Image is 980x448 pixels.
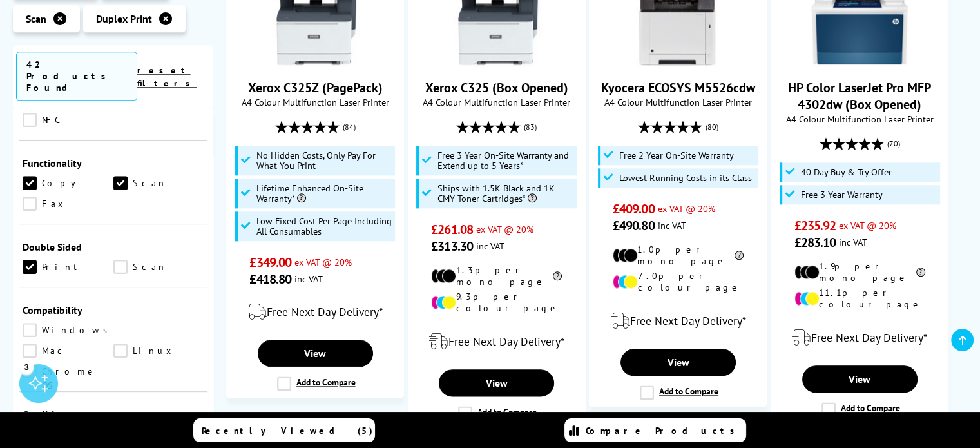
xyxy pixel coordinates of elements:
div: Compatibility [23,304,204,317]
span: inc VAT [294,273,323,285]
a: Chrome OS [23,364,113,378]
a: Mac [23,344,113,358]
a: Xerox C325Z (PagePack) [248,79,383,96]
div: modal_delivery [778,320,941,356]
span: A4 Colour Multifunction Laser Printer [596,96,760,108]
li: 11.1p per colour page [794,287,925,310]
span: (80) [706,115,718,139]
a: Fax [23,197,113,211]
span: £418.80 [249,271,291,287]
a: Recently Viewed (5) [193,418,375,442]
span: A4 Colour Multifunction Laser Printer [233,96,397,108]
a: Xerox C325Z (PagePack) [267,56,363,69]
span: Ships with 1.5K Black and 1K CMY Toner Cartridges* [437,183,573,204]
span: Compare Products [586,425,742,436]
a: Kyocera ECOSYS M5526cdw [601,79,755,96]
li: 9.3p per colour page [431,291,562,314]
span: £409.00 [613,200,655,217]
span: 40 Day Buy & Try Offer [801,167,892,177]
div: modal_delivery [596,303,760,339]
a: Xerox C325 (Box Opened) [448,56,545,69]
li: 1.0p per mono page [613,244,744,267]
a: Compare Products [564,418,746,442]
a: Windows [23,323,115,337]
a: Scan [113,260,204,274]
span: Lowest Running Costs in its Class [619,173,752,183]
span: (70) [887,131,900,156]
a: Scan [113,176,204,190]
span: ex VAT @ 20% [476,223,533,235]
div: Functionality [23,157,204,170]
span: Free 3 Year Warranty [801,190,883,200]
a: View [258,340,373,367]
li: 1.3p per mono page [431,264,562,287]
a: reset filters [137,64,197,89]
span: inc VAT [658,219,686,231]
label: Add to Compare [458,406,537,420]
span: Free 2 Year On-Site Warranty [619,150,734,161]
span: A4 Colour Multifunction Laser Printer [415,96,579,108]
span: ex VAT @ 20% [294,256,352,268]
a: View [439,369,554,396]
span: £490.80 [613,217,655,234]
label: Add to Compare [277,376,356,391]
a: Print [23,260,113,274]
span: Lifetime Enhanced On-Site Warranty* [256,183,392,204]
li: 7.0p per colour page [613,270,744,293]
span: No Hidden Costs, Only Pay For What You Print [256,150,392,171]
a: View [802,365,918,393]
span: Low Fixed Cost Per Page Including All Consumables [256,216,392,237]
span: Duplex Print [96,12,152,25]
span: (84) [343,115,356,139]
span: inc VAT [476,240,504,252]
div: modal_delivery [415,324,579,360]
span: (83) [524,115,537,139]
a: Xerox C325 (Box Opened) [425,79,568,96]
span: ex VAT @ 20% [658,202,715,215]
label: Add to Compare [821,402,900,416]
span: £235.92 [794,217,836,234]
div: Double Sided [23,240,204,253]
label: Add to Compare [640,385,718,400]
span: inc VAT [839,236,867,248]
a: NFC [23,113,113,127]
a: View [620,349,736,376]
span: ex VAT @ 20% [839,219,896,231]
span: Scan [26,12,46,25]
a: Kyocera ECOSYS M5526cdw [629,56,726,69]
span: Recently Viewed (5) [202,425,373,436]
a: HP Color LaserJet Pro MFP 4302dw (Box Opened) [811,56,908,69]
div: Condition [23,408,204,421]
a: Linux [113,344,204,358]
span: £283.10 [794,234,836,251]
div: modal_delivery [233,294,397,330]
span: £261.08 [431,221,473,238]
span: Free 3 Year On-Site Warranty and Extend up to 5 Years* [437,150,573,171]
a: Copy [23,176,113,190]
li: 1.9p per mono page [794,260,925,284]
div: 3 [19,360,34,374]
span: 42 Products Found [16,52,137,101]
span: £313.30 [431,238,473,255]
span: £349.00 [249,254,291,271]
span: A4 Colour Multifunction Laser Printer [778,113,941,125]
a: HP Color LaserJet Pro MFP 4302dw (Box Opened) [788,79,931,113]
